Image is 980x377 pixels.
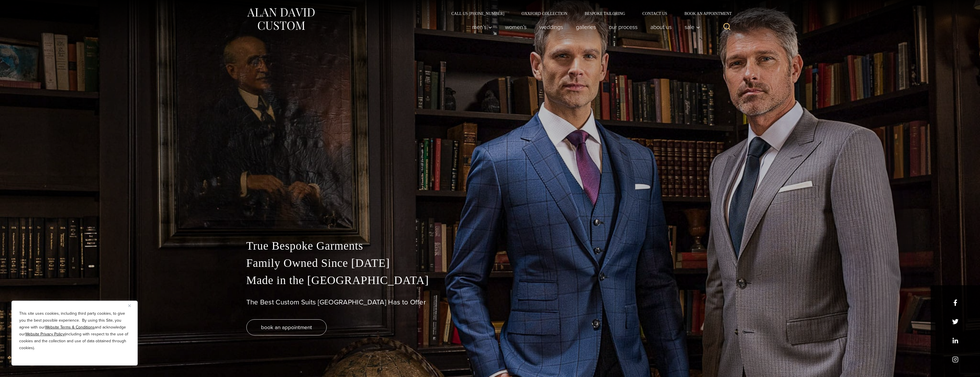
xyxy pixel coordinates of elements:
a: About Us [644,21,678,33]
a: Call Us [PHONE_NUMBER] [443,11,513,15]
a: weddings [533,21,569,33]
p: True Bespoke Garments Family Owned Since [DATE] Made in the [GEOGRAPHIC_DATA] [246,237,734,289]
a: Book an Appointment [676,11,734,15]
h1: The Best Custom Suits [GEOGRAPHIC_DATA] Has to Offer [246,298,734,306]
span: Sale [685,24,700,30]
img: Close [128,304,131,307]
a: Contact Us [634,11,676,15]
a: Galleries [569,21,602,33]
span: book an appointment [261,323,312,331]
nav: Primary Navigation [465,21,703,33]
a: x/twitter [952,318,958,325]
a: linkedin [952,337,958,344]
a: Our Process [602,21,644,33]
a: book an appointment [246,319,327,335]
a: Bespoke Tailoring [576,11,634,15]
a: Women’s [498,21,533,33]
button: View Search Form [720,20,734,34]
a: Oxxford Collection [513,11,576,15]
nav: Secondary Navigation [443,11,734,15]
a: instagram [952,356,958,363]
p: This site uses cookies, including third party cookies, to give you the best possible experience. ... [19,310,130,351]
a: Website Terms & Conditions [45,324,95,330]
a: Website Privacy Policy [25,331,65,337]
span: Men’s [472,24,492,30]
img: Alan David Custom [246,6,315,32]
button: Close [128,302,135,309]
a: facebook [952,300,958,306]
